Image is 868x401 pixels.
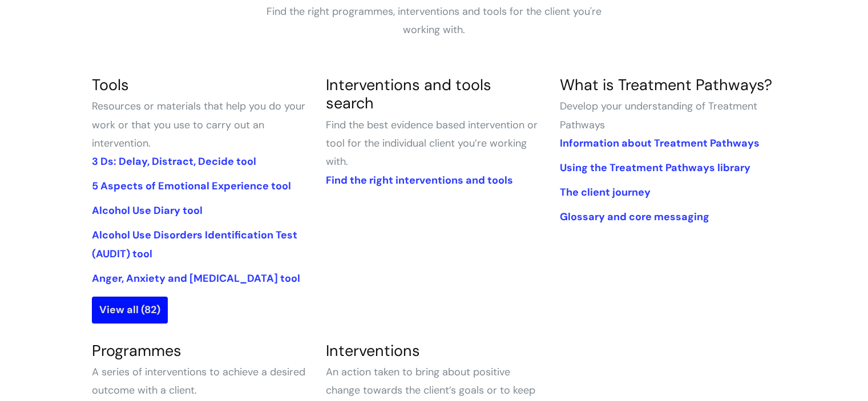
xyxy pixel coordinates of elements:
a: Information about Treatment Pathways [559,136,759,150]
a: Anger, Anxiety and [MEDICAL_DATA] tool [92,272,300,285]
a: Find the right interventions and tools [325,173,512,187]
span: A series of interventions to achieve a desired outcome with a client. [92,365,305,397]
a: Programmes [92,341,181,361]
span: Find the best evidence based intervention or tool for the individual client you’re working with. [325,118,537,169]
a: Tools [92,75,129,95]
a: What is Treatment Pathways? [559,75,772,95]
a: The client journey [559,185,650,199]
span: Resources or materials that help you do your work or that you use to carry out an intervention. [92,99,305,150]
a: View all (82) [92,297,168,323]
p: Find the right programmes, interventions and tools for the client you're working with. [263,2,605,39]
a: Glossary and core messaging [559,210,709,224]
a: Using the Treatment Pathways library [559,161,750,175]
a: Interventions [325,341,419,361]
a: Interventions and tools search [325,75,491,113]
a: 5 Aspects of Emotional Experience tool [92,179,291,193]
span: Develop your understanding of Treatment Pathways [559,99,757,131]
a: Alcohol Use Diary tool [92,204,203,217]
a: Alcohol Use Disorders Identification Test (AUDIT) tool [92,228,297,260]
a: 3 Ds: Delay, Distract, Decide tool [92,155,256,168]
